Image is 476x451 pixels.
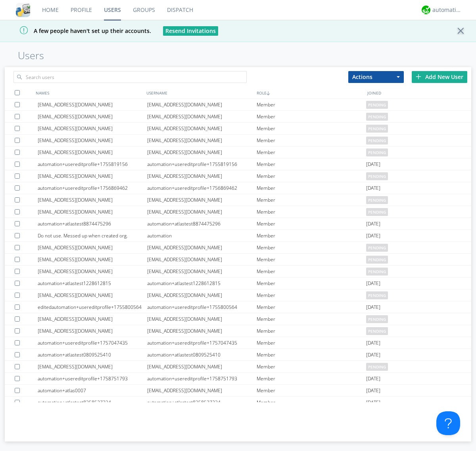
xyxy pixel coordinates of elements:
div: automation+atlastest0809525410 [147,349,257,360]
div: [EMAIL_ADDRESS][DOMAIN_NAME] [147,99,257,110]
div: [EMAIL_ADDRESS][DOMAIN_NAME] [38,289,147,301]
div: Member [257,146,366,158]
div: ROLE [255,87,365,98]
div: Do not use. Messed up when created org. [38,230,147,241]
div: [EMAIL_ADDRESS][DOMAIN_NAME] [38,135,147,146]
div: automation+atlastest8874475296 [38,218,147,229]
span: pending [366,244,388,252]
span: pending [366,125,388,133]
span: pending [366,208,388,216]
span: pending [366,256,388,264]
span: [DATE] [366,385,380,397]
div: automation+usereditprofile+1755819156 [38,158,147,170]
span: pending [366,137,388,145]
a: [EMAIL_ADDRESS][DOMAIN_NAME][EMAIL_ADDRESS][DOMAIN_NAME]Memberpending [5,242,471,254]
div: [EMAIL_ADDRESS][DOMAIN_NAME] [147,254,257,265]
img: plus.svg [416,74,421,79]
span: [DATE] [366,349,380,361]
a: Do not use. Messed up when created org.automationMember[DATE] [5,230,471,242]
div: [EMAIL_ADDRESS][DOMAIN_NAME] [147,123,257,134]
span: pending [366,327,388,335]
a: editedautomation+usereditprofile+1755800564automation+usereditprofile+1755800564Member[DATE] [5,301,471,313]
span: [DATE] [366,158,380,170]
div: automation+usereditprofile+1757047435 [147,337,257,349]
button: Actions [348,71,404,83]
div: automation+usereditprofile+1755800564 [147,301,257,313]
span: [DATE] [366,182,380,194]
a: automation+atlastest1228612815automation+atlastest1228612815Member[DATE] [5,278,471,289]
div: automation+usereditprofile+1755819156 [147,158,257,170]
a: automation+usereditprofile+1756869462automation+usereditprofile+1756869462Member[DATE] [5,182,471,194]
a: automation+atlas0007[EMAIL_ADDRESS][DOMAIN_NAME]Member[DATE] [5,385,471,397]
a: [EMAIL_ADDRESS][DOMAIN_NAME][EMAIL_ADDRESS][DOMAIN_NAME]Memberpending [5,135,471,146]
div: USERNAME [144,87,255,98]
div: automation+usereditprofile+1758751793 [38,373,147,384]
div: automation+atlastest8358527234 [147,397,257,408]
div: NAMES [34,87,144,98]
span: pending [366,291,388,299]
div: [EMAIL_ADDRESS][DOMAIN_NAME] [147,242,257,253]
div: Member [257,218,366,229]
div: Member [257,242,366,253]
div: Member [257,397,366,408]
a: [EMAIL_ADDRESS][DOMAIN_NAME][EMAIL_ADDRESS][DOMAIN_NAME]Memberpending [5,146,471,158]
div: [EMAIL_ADDRESS][DOMAIN_NAME] [147,194,257,206]
div: Member [257,325,366,337]
div: Member [257,99,366,110]
a: [EMAIL_ADDRESS][DOMAIN_NAME][EMAIL_ADDRESS][DOMAIN_NAME]Memberpending [5,206,471,218]
span: pending [366,196,388,204]
div: automation [147,230,257,241]
div: [EMAIL_ADDRESS][DOMAIN_NAME] [38,254,147,265]
input: Search users [13,71,247,83]
div: [EMAIL_ADDRESS][DOMAIN_NAME] [38,146,147,158]
div: [EMAIL_ADDRESS][DOMAIN_NAME] [38,361,147,372]
div: Member [257,206,366,218]
a: [EMAIL_ADDRESS][DOMAIN_NAME][EMAIL_ADDRESS][DOMAIN_NAME]Memberpending [5,313,471,325]
div: [EMAIL_ADDRESS][DOMAIN_NAME] [38,206,147,218]
a: automation+usereditprofile+1758751793automation+usereditprofile+1758751793Member[DATE] [5,373,471,385]
div: automation+atlastest8358527234 [38,397,147,408]
span: pending [366,363,388,371]
div: [EMAIL_ADDRESS][DOMAIN_NAME] [38,242,147,253]
img: cddb5a64eb264b2086981ab96f4c1ba7 [16,3,30,17]
span: [DATE] [366,397,380,409]
div: [EMAIL_ADDRESS][DOMAIN_NAME] [147,170,257,182]
div: [EMAIL_ADDRESS][DOMAIN_NAME] [147,385,257,396]
span: [DATE] [366,301,380,313]
div: Member [257,111,366,122]
div: [EMAIL_ADDRESS][DOMAIN_NAME] [38,123,147,134]
span: pending [366,172,388,180]
div: [EMAIL_ADDRESS][DOMAIN_NAME] [147,313,257,325]
div: automation+usereditprofile+1758751793 [147,373,257,384]
div: [EMAIL_ADDRESS][DOMAIN_NAME] [147,135,257,146]
div: [EMAIL_ADDRESS][DOMAIN_NAME] [147,266,257,277]
div: Member [257,254,366,265]
span: pending [366,148,388,156]
div: Member [257,123,366,134]
div: automation+atlas0007 [38,385,147,396]
a: [EMAIL_ADDRESS][DOMAIN_NAME][EMAIL_ADDRESS][DOMAIN_NAME]Memberpending [5,254,471,266]
div: Member [257,313,366,325]
div: [EMAIL_ADDRESS][DOMAIN_NAME] [147,146,257,158]
span: [DATE] [366,278,380,289]
a: automation+atlastest8874475296automation+atlastest8874475296Member[DATE] [5,218,471,230]
a: [EMAIL_ADDRESS][DOMAIN_NAME][EMAIL_ADDRESS][DOMAIN_NAME]Memberpending [5,99,471,111]
a: [EMAIL_ADDRESS][DOMAIN_NAME][EMAIL_ADDRESS][DOMAIN_NAME]Memberpending [5,266,471,278]
span: A few people haven't set up their accounts. [6,27,151,35]
div: [EMAIL_ADDRESS][DOMAIN_NAME] [147,361,257,372]
iframe: Toggle Customer Support [436,411,460,435]
div: [EMAIL_ADDRESS][DOMAIN_NAME] [38,194,147,206]
div: Member [257,230,366,241]
span: [DATE] [366,218,380,230]
a: [EMAIL_ADDRESS][DOMAIN_NAME][EMAIL_ADDRESS][DOMAIN_NAME]Memberpending [5,289,471,301]
div: automation+atlastest1228612815 [147,278,257,289]
div: automation+atlastest1228612815 [38,278,147,289]
div: Member [257,385,366,396]
img: d2d01cd9b4174d08988066c6d424eccd [422,6,430,14]
div: [EMAIL_ADDRESS][DOMAIN_NAME] [147,206,257,218]
div: [EMAIL_ADDRESS][DOMAIN_NAME] [38,266,147,277]
a: [EMAIL_ADDRESS][DOMAIN_NAME][EMAIL_ADDRESS][DOMAIN_NAME]Memberpending [5,361,471,373]
div: Member [257,158,366,170]
div: [EMAIL_ADDRESS][DOMAIN_NAME] [147,111,257,122]
span: pending [366,315,388,323]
